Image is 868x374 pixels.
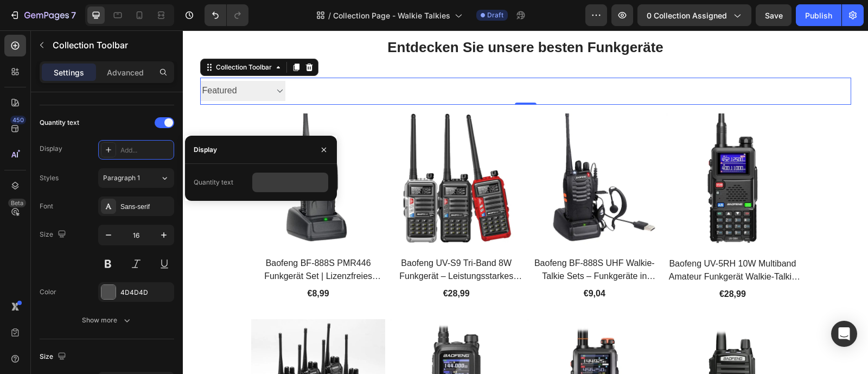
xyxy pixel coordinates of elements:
[10,116,26,124] div: 450
[120,145,171,155] div: Add...
[98,168,174,188] button: Paragraph 1
[207,83,341,217] a: Baofeng UV-S9 Tri-Band 8W Funkgerät – Leistungsstarkes Walkie-Talkie
[483,83,617,217] a: Baofeng UV-5RH 10W Multiband Amateur Funkgerät Walkie-Talkie mit großer Reichweite
[40,310,174,330] button: Show more
[647,10,727,21] span: 0 collection assigned
[483,226,617,254] a: Baofeng UV-5RH 10W Multiband Amateur Funkgerät Walkie-Talkie mit großer Reichweite
[483,256,617,271] div: €28,99
[207,225,341,253] a: Baofeng UV-S9 Tri-Band 8W Funkgerät – Leistungsstarkes Walkie-Talkie
[54,67,84,78] p: Settings
[120,202,171,212] div: Sans-serif
[183,30,868,374] iframe: Design area
[756,4,792,26] button: Save
[805,10,832,21] div: Publish
[40,118,79,128] div: Quantity text
[344,83,478,217] img: Ein einzelnes schwarzes Baofeng BF-888S UHF-Funkgerät in seiner Ladestation, komplett mit angesch...
[40,173,59,183] div: Styles
[82,315,132,326] div: Show more
[8,199,26,207] div: Beta
[40,350,68,364] div: Size
[207,256,341,271] div: €28,99
[207,83,341,217] img: Baofeng UV-9R Pro Funkgerät zeigt die integrierte Taschenlampe, den größeren Ein-/Ausschaltknopf ...
[205,4,248,26] div: Undo/Redo
[344,83,478,217] a: Baofeng BF-888S UHF Walkie-Talkie Sets – Funkgeräte in Mehrfachpackung
[103,173,140,183] span: Paragraph 1
[120,288,171,297] div: 4D4D4D
[487,10,503,20] span: Draft
[40,201,53,211] div: Font
[328,10,331,21] span: /
[71,9,76,22] p: 7
[194,178,233,187] div: Quantity text
[40,144,62,154] div: Display
[40,287,56,297] div: Color
[765,11,783,20] span: Save
[107,67,144,78] p: Advanced
[483,83,617,217] img: Baofeng BF-5RH 10W Multi-Band Langstrecken-Walkie-Talkie, vielseitiges Funkgerät.
[344,256,478,271] div: €9,04
[831,321,857,347] div: Open Intercom Messenger
[194,145,217,155] div: Display
[796,4,841,26] button: Publish
[333,10,450,21] span: Collection Page - Walkie Talkies
[637,4,751,26] button: 0 collection assigned
[344,225,478,253] a: Baofeng BF-888S UHF Walkie-Talkie Sets – Funkgeräte in Mehrfachpackung
[40,227,68,242] div: Size
[53,39,170,52] p: Collection Toolbar
[4,4,81,26] button: 7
